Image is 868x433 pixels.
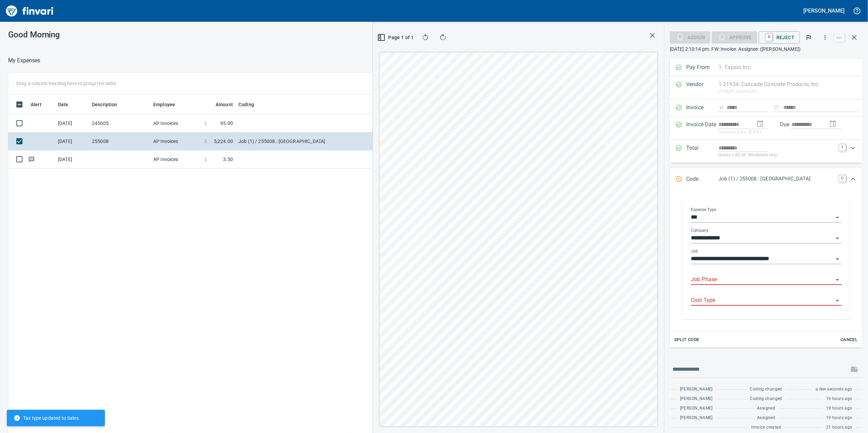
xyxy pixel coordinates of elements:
[766,33,772,41] a: R
[826,424,852,431] span: 21 hours ago
[840,336,858,344] span: Cancel
[838,335,860,345] button: Cancel
[826,415,852,421] span: 19 hours ago
[8,57,41,65] nav: breadcrumb
[55,132,89,150] td: [DATE]
[833,234,842,243] button: Open
[839,144,846,151] a: T
[216,100,233,109] span: Amount
[839,175,846,182] a: C
[89,114,151,132] td: 245005
[151,132,202,150] td: AP Invoices
[691,228,709,232] label: Company
[764,32,794,43] span: Reject
[846,361,863,378] span: This records your message into the invoice and notifies anyone mentioned
[833,29,863,46] span: Close invoice
[719,175,835,183] p: Job (1) / 255008.: [GEOGRAPHIC_DATA]
[31,100,42,109] span: Alert
[670,34,710,40] div: Assign
[151,114,202,132] td: AP Invoices
[55,114,89,132] td: [DATE]
[834,34,845,42] a: esc
[151,150,202,169] td: AP Invoices
[750,396,783,402] span: Coding changed
[204,120,207,127] span: $
[712,34,757,40] div: Job Phase required
[214,138,233,145] span: 5,224.00
[833,296,842,305] button: Open
[16,80,116,87] p: Drag a column heading here to group the table
[670,140,863,163] div: Expand
[826,396,852,402] span: 19 hours ago
[378,31,414,44] button: Page 1 of 1
[92,100,117,109] span: Description
[238,100,254,109] span: Coding
[691,208,716,212] label: Expense Type
[4,3,55,19] img: Finvari
[833,254,842,264] button: Open
[220,120,233,127] span: 95.00
[757,415,775,421] span: Assigned
[92,100,126,109] span: Description
[680,396,713,402] span: [PERSON_NAME]
[236,132,406,150] td: Job (1) / 255008.: [GEOGRAPHIC_DATA]
[55,150,89,169] td: [DATE]
[680,415,713,421] span: [PERSON_NAME]
[31,100,50,109] span: Alert
[751,424,781,431] span: Invoice created
[691,249,698,253] label: Job
[680,386,713,393] span: [PERSON_NAME]
[674,336,699,344] span: Split Code
[8,30,224,39] h3: Good Morning
[238,100,263,109] span: Coding
[750,386,783,393] span: Coding changed
[89,132,151,150] td: 255008
[14,415,80,421] span: Tax type updated to Sales.
[670,46,863,52] p: [DATE] 2:10:14 pm. FW: Invoice. Assignee: ([PERSON_NAME])
[8,57,41,65] p: My Expenses
[204,156,207,163] span: $
[204,138,207,145] span: $
[816,386,852,393] span: a few seconds ago
[223,156,233,163] span: 3.50
[381,33,411,42] span: Page 1 of 1
[833,213,842,222] button: Open
[58,100,68,109] span: Date
[818,30,833,45] button: More
[804,7,845,14] h5: [PERSON_NAME]
[670,191,863,348] div: Expand
[58,100,77,109] span: Date
[686,175,719,184] p: Code
[680,405,713,412] span: [PERSON_NAME]
[28,157,35,161] span: Has messages
[153,100,184,109] span: Employee
[207,100,233,109] span: Amount
[826,405,852,412] span: 19 hours ago
[670,168,863,191] div: Expand
[153,100,175,109] span: Employee
[686,144,719,159] p: Total
[719,152,835,159] p: (basis + $0.00 Wholesale tax)
[757,405,775,412] span: Assigned
[802,5,846,16] button: [PERSON_NAME]
[833,275,842,285] button: Open
[759,31,800,44] button: RReject
[673,335,701,345] button: Split Code
[801,30,816,45] button: Flag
